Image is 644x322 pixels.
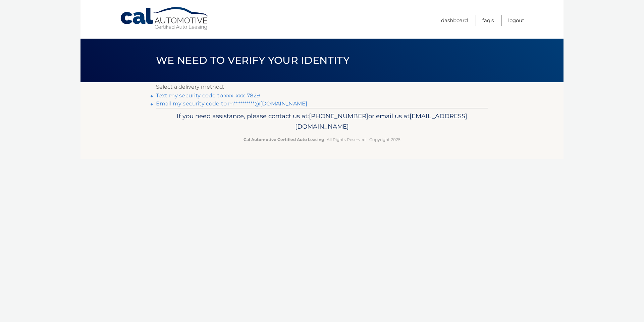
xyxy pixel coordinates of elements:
[120,7,210,31] a: Cal Automotive
[156,54,350,66] span: We need to verify your identity
[482,15,494,26] a: FAQ's
[441,15,468,26] a: Dashboard
[160,136,484,143] p: - All Rights Reserved - Copyright 2025
[156,92,260,99] a: Text my security code to xxx-xxx-7829
[244,137,324,142] strong: Cal Automotive Certified Auto Leasing
[156,100,307,107] a: Email my security code to m**********@[DOMAIN_NAME]
[508,15,524,26] a: Logout
[156,82,488,92] p: Select a delivery method:
[160,111,484,132] p: If you need assistance, please contact us at: or email us at
[309,112,368,120] span: [PHONE_NUMBER]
